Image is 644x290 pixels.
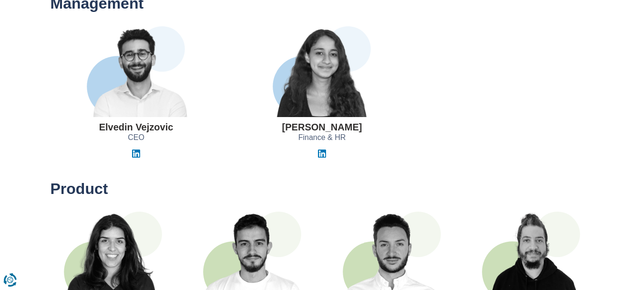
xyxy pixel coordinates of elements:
span: Finance & HR [298,132,346,143]
h3: Elvedin Vejzovic [99,122,174,132]
h3: [PERSON_NAME] [282,122,362,132]
img: Linkedin Jihane El Khyari [318,150,326,158]
img: Linkedin Elvedin Vejzovic [132,150,140,158]
img: Jihane El Khyari [262,26,382,117]
h2: Product [51,181,594,197]
img: Elvedin Vejzovic [75,26,197,117]
span: CEO [128,132,144,143]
